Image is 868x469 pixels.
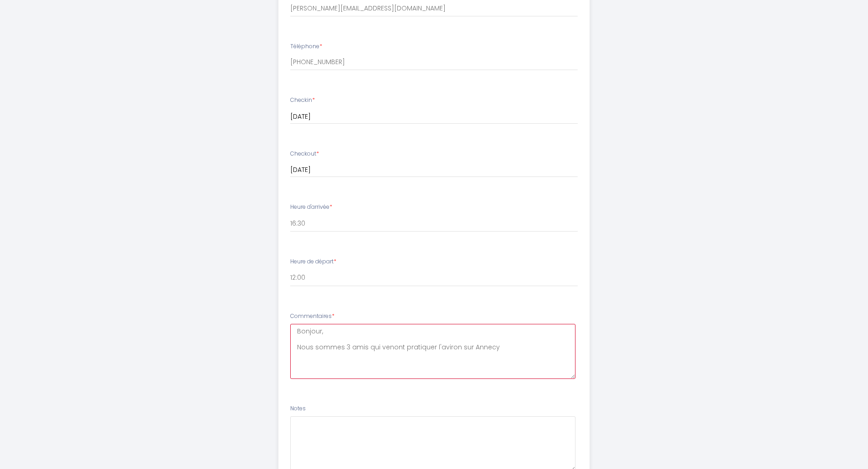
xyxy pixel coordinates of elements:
label: Heure d'arrivée [290,203,332,212]
label: Checkout [290,150,319,158]
label: Notes [290,404,306,413]
label: Heure de départ [290,257,336,266]
label: Téléphone [290,42,322,51]
label: Commentaires [290,312,334,321]
label: Checkin [290,96,315,105]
